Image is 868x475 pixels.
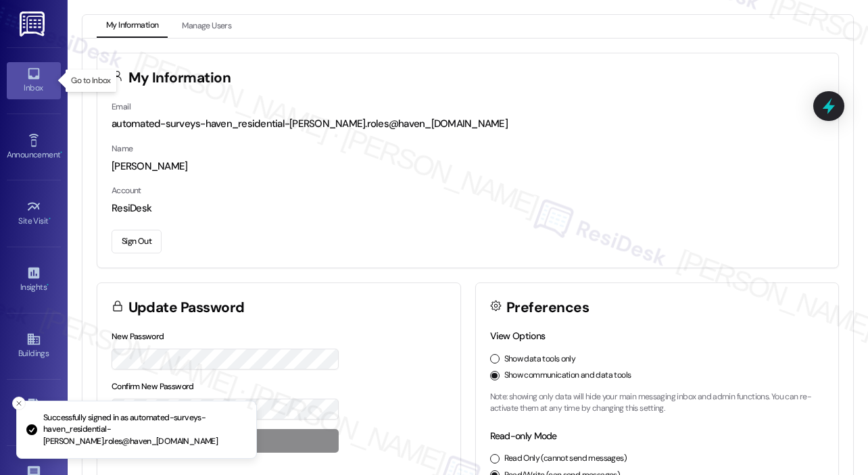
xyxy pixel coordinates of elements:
p: Successfully signed in as automated-surveys-haven_residential-[PERSON_NAME].roles@haven_[DOMAIN_N... [43,412,245,448]
label: Show communication and data tools [504,370,631,382]
span: • [49,214,51,224]
button: Manage Users [172,15,241,38]
span: • [47,280,49,290]
label: Show data tools only [504,353,576,366]
a: Buildings [7,328,61,364]
label: Account [112,185,141,196]
h3: My Information [128,71,231,85]
button: Close toast [12,397,26,410]
a: Site Visit • [7,195,61,232]
div: ResiDesk [112,201,824,216]
p: Go to Inbox [71,75,110,86]
a: Insights • [7,261,61,298]
button: Sign Out [112,230,162,253]
div: automated-surveys-haven_residential-[PERSON_NAME].roles@haven_[DOMAIN_NAME] [112,117,824,131]
button: My Information [97,15,168,38]
label: Name [112,143,133,154]
label: Confirm New Password [112,381,194,392]
span: • [60,148,62,157]
label: Read-only Mode [490,430,557,442]
label: Read Only (cannot send messages) [504,453,627,465]
div: [PERSON_NAME] [112,159,824,174]
label: New Password [112,331,164,342]
h3: Update Password [128,301,245,315]
label: Email [112,101,130,112]
label: View Options [490,330,546,342]
a: Inbox [7,62,61,99]
h3: Preferences [506,301,589,315]
a: Leads [7,395,61,431]
img: ResiDesk Logo [20,11,47,36]
p: Note: showing only data will hide your main messaging inbox and admin functions. You can re-activ... [490,391,825,415]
